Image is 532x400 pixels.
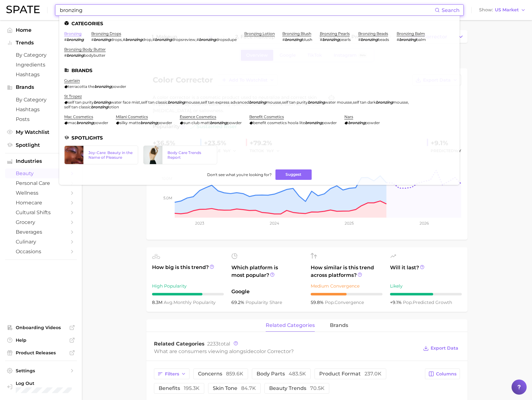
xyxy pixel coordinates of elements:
[420,221,429,226] tspan: 2026
[390,293,462,295] div: 6 / 10
[93,120,108,125] span: powder
[266,100,281,105] span: mousse
[16,219,66,225] span: grocery
[210,120,227,125] em: bronzing
[479,8,493,12] span: Show
[5,237,77,247] a: culinary
[5,169,77,178] a: beauty
[397,37,399,42] span: #
[68,84,94,89] span: terracotta the
[152,264,224,279] span: How big is this trend?
[478,6,527,14] button: ShowUS Market
[94,37,111,42] em: bronzing
[16,62,66,68] span: Ingredients
[64,105,91,109] span: self tan classic
[5,105,77,114] a: Hashtags
[141,100,168,105] span: self tan classic
[64,114,93,119] a: mac cosmetics
[64,31,82,36] a: bronzing
[64,53,67,58] span: #
[311,264,382,279] span: How similar is this trend across platforms?
[5,188,77,198] a: wellness
[325,300,364,305] span: convergence
[64,68,455,73] li: Brands
[322,120,337,125] span: powder
[436,371,456,377] span: Columns
[116,114,148,119] a: milani cosmetics
[390,282,462,290] div: Likely
[16,229,66,235] span: beverages
[91,37,94,42] span: #
[142,37,151,42] span: drop
[108,105,119,109] span: lotion
[257,371,306,376] span: body parts
[157,120,172,125] span: powder
[285,37,302,42] em: bronzing
[353,100,376,105] span: self tan dark
[358,37,361,42] span: #
[201,100,249,105] span: self tan express advanced
[320,37,322,42] span: #
[5,323,77,332] a: Onboarding Videos
[143,146,217,164] a: Body Care Trends Report
[241,385,256,391] span: 84.7k
[231,300,246,305] span: 69.2%
[16,190,66,196] span: wellness
[253,120,305,125] span: benefit cosmetics hoola lite
[454,30,467,43] button: Change Category
[399,37,416,42] em: bronzing
[282,31,311,36] a: bronzing blush
[249,100,266,105] em: bronzing
[64,94,82,99] a: st tropez
[244,31,275,36] a: bronzing lotion
[310,385,325,391] span: 70.5k
[91,31,121,36] a: bronzing drops
[5,178,77,188] a: personal care
[16,249,66,254] span: occasions
[308,100,325,105] em: bronzing
[365,120,380,125] span: powder
[88,150,133,160] div: Joy-Care: Beauty in the Name of Pleasure
[376,100,393,105] em: bronzing
[167,150,212,160] div: Body Care Trends Report
[431,346,458,351] span: Export Data
[196,37,199,42] span: #
[207,172,272,177] span: Don't see what you're looking for?
[213,386,256,391] span: skin tone
[76,120,93,125] em: bronzing
[16,158,66,164] span: Industries
[91,105,108,109] em: bronzing
[154,369,190,379] button: Filters
[125,37,142,42] em: bronzing
[5,50,77,60] a: by Category
[16,71,66,77] span: Hashtags
[152,37,155,42] span: #
[330,323,348,328] span: brands
[5,227,77,237] a: beverages
[282,100,308,105] span: self tan purity
[5,95,77,105] a: by Category
[5,208,77,217] a: cultural shifts
[5,157,77,166] button: Industries
[378,37,389,42] span: beads
[5,70,77,79] a: Hashtags
[16,170,66,176] span: beauty
[289,371,306,377] span: 483.5k
[305,120,322,125] em: bronzing
[227,120,242,125] span: powder
[5,38,77,48] button: Trends
[226,371,243,377] span: 859.6k
[254,348,291,354] span: color corrector
[5,217,77,227] a: grocery
[16,106,66,112] span: Hashtags
[152,282,224,290] div: High Popularity
[16,52,66,58] span: by Category
[5,60,77,70] a: Ingredients
[5,335,77,345] a: Help
[345,221,354,226] tspan: 2025
[365,371,382,377] span: 237.0k
[68,100,94,105] span: self tan purity
[159,386,200,391] span: benefits
[311,293,382,295] div: 5 / 10
[442,7,460,13] span: Search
